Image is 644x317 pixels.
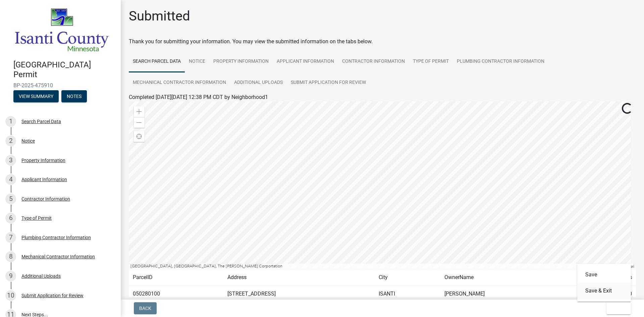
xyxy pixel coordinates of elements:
div: Find my location [134,131,145,142]
div: [GEOGRAPHIC_DATA], [GEOGRAPHIC_DATA], The [PERSON_NAME] Corportation [129,264,603,269]
h1: Submitted [129,8,190,24]
div: 8 [5,251,16,262]
button: Back [134,302,157,314]
button: Save [577,267,631,283]
td: [PERSON_NAME] [440,286,570,302]
div: 4 [5,174,16,185]
a: Esri [628,264,634,269]
div: 2 [5,136,16,146]
div: 3 [5,155,16,166]
div: Notice [21,139,35,143]
td: ParcelID [129,269,223,286]
div: Thank you for submitting your information. You may view the submitted information on the tabs below. [129,38,636,46]
div: Type of Permit [21,216,52,220]
span: Back [139,306,151,311]
button: View Summary [13,90,59,102]
div: 10 [5,290,16,301]
div: Zoom out [134,117,145,128]
a: Additional Uploads [230,72,287,94]
a: Property Information [209,51,273,72]
div: Property Information [21,158,65,163]
button: Save & Exit [577,283,631,299]
h4: [GEOGRAPHIC_DATA] Permit [13,60,115,80]
span: BP-2025-475910 [13,82,107,89]
div: 9 [5,271,16,281]
td: 80.000 [570,286,636,302]
td: OwnerName [440,269,570,286]
a: Submit Application for Review [287,72,370,94]
div: 5 [5,194,16,204]
span: Completed [DATE][DATE] 12:38 PM CDT by Neighborhood1 [129,94,268,100]
wm-modal-confirm: Summary [13,94,59,99]
div: Additional Uploads [21,274,61,278]
div: Applicant Information [21,177,67,182]
a: Contractor Information [338,51,409,72]
wm-modal-confirm: Notes [61,94,87,99]
div: 6 [5,213,16,223]
a: Applicant Information [273,51,338,72]
a: Mechanical Contractor Information [129,72,230,94]
div: Zoom in [134,106,145,117]
a: Plumbing Contractor Information [453,51,548,72]
td: Address [223,269,375,286]
td: 050280100 [129,286,223,302]
td: City [375,269,440,286]
span: Exit [612,306,622,311]
div: Exit [577,264,631,302]
button: Notes [61,90,87,102]
button: Exit [606,302,631,314]
div: Search Parcel Data [21,119,61,124]
div: Mechanical Contractor Information [21,254,95,259]
div: 1 [5,116,16,127]
td: Acres [570,269,636,286]
div: Powered by [603,264,636,269]
div: Contractor Information [21,197,70,201]
a: Notice [185,51,209,72]
td: ISANTI [375,286,440,302]
td: [STREET_ADDRESS] [223,286,375,302]
div: Plumbing Contractor Information [21,235,91,240]
a: Search Parcel Data [129,51,185,72]
div: 7 [5,232,16,243]
a: Type of Permit [409,51,453,72]
img: Isanti County, Minnesota [13,7,110,53]
div: Submit Application for Review [21,293,84,298]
